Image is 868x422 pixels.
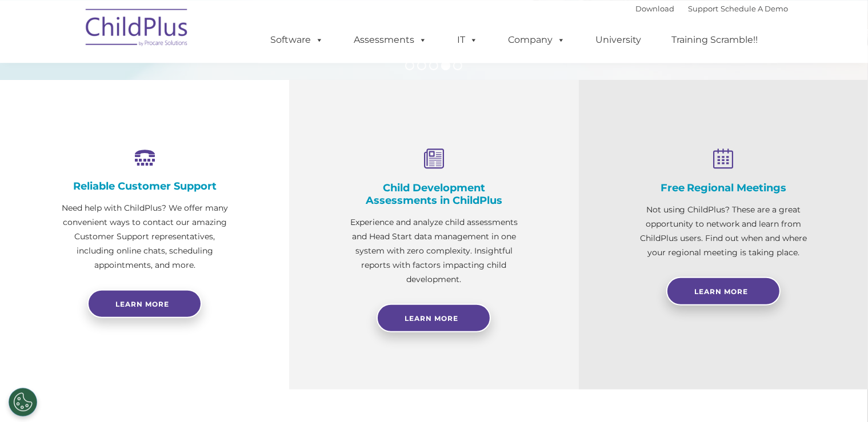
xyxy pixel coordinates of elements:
a: Schedule A Demo [721,4,789,13]
a: IT [446,29,490,51]
h4: Reliable Customer Support [57,180,232,192]
h4: Child Development Assessments in ChildPlus [346,182,521,207]
p: Not using ChildPlus? These are a great opportunity to network and learn from ChildPlus users. Fin... [636,203,811,260]
img: ChildPlus by Procare Solutions [80,1,194,58]
span: Learn more [115,300,169,308]
p: Experience and analyze child assessments and Head Start data management in one system with zero c... [346,215,521,287]
a: University [585,29,653,51]
a: Download [636,4,675,13]
a: Learn More [377,304,491,332]
button: Cookies Settings [9,388,37,416]
span: Learn More [694,287,748,296]
a: Support [689,4,719,13]
a: Assessments [343,29,439,51]
a: Company [497,29,577,51]
a: Software [259,29,335,51]
a: Learn more [87,290,202,318]
a: Training Scramble!! [661,29,770,51]
p: Need help with ChildPlus? We offer many convenient ways to contact our amazing Customer Support r... [57,201,232,272]
font: | [636,4,789,13]
a: Learn More [666,277,781,306]
h4: Free Regional Meetings [636,182,811,194]
span: Phone number [159,122,207,131]
span: Last name [159,75,194,84]
span: Learn More [405,314,458,323]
